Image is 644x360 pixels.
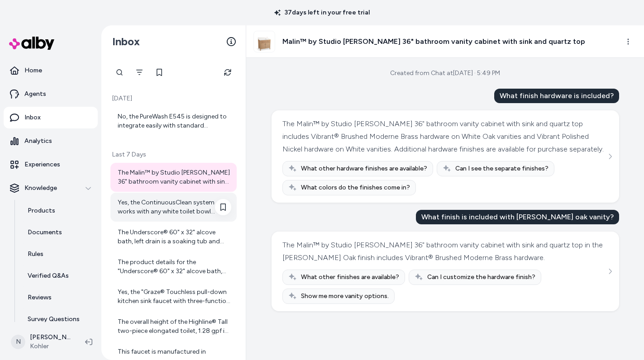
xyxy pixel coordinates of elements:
div: The Underscore® 60" x 32" alcove bath, left drain is a soaking tub and does not include water kno... [118,228,231,246]
a: Products [19,200,98,222]
a: No, the PureWash E545 is designed to integrate easily with standard plumbing, making installation... [110,107,237,136]
p: [PERSON_NAME] [30,333,71,342]
a: Survey Questions [19,308,98,330]
a: The product details for the "Underscore® 60" x 32" alcove bath, left drain" do not list any speci... [110,252,237,281]
span: N [11,335,25,349]
a: Documents [19,222,98,243]
p: Experiences [24,160,60,169]
p: Reviews [28,293,52,302]
a: Inbox [4,107,98,128]
h2: Inbox [112,35,140,48]
button: Refresh [219,63,237,81]
button: See more [605,151,615,162]
p: Verified Q&As [28,271,69,280]
p: Analytics [24,137,52,146]
a: Reviews [19,287,98,308]
a: Yes, the "Graze® Touchless pull-down kitchen sink faucet with three-function sprayhead" can be tu... [110,282,237,311]
p: Last 7 Days [110,150,237,159]
span: Can I see the separate finishes? [455,164,549,173]
span: What other finishes are available? [301,273,399,282]
a: Verified Q&As [19,265,98,287]
p: [DATE] [110,94,237,103]
p: Knowledge [24,184,57,193]
p: Products [28,206,55,215]
button: Filter [130,63,148,81]
p: Rules [28,250,43,259]
p: Survey Questions [28,315,80,324]
span: What other hardware finishes are available? [301,164,427,173]
a: Yes, the ContinuousClean system works with any white toilet bowl cleaner tablet. This flexibility... [110,193,237,222]
span: Kohler [30,342,71,351]
button: See more [605,266,615,277]
div: The overall height of the Highline® Tall two-piece elongated toilet, 1.28 gpf is 33-1/4" (845 mm). [118,317,231,336]
a: Experiences [4,154,98,175]
p: 37 days left in your free trial [269,8,375,17]
div: No, the PureWash E545 is designed to integrate easily with standard plumbing, making installation... [118,112,231,130]
div: Yes, the "Graze® Touchless pull-down kitchen sink faucet with three-function sprayhead" can be tu... [118,288,231,306]
a: The Malin™ by Studio [PERSON_NAME] 36" bathroom vanity cabinet with sink and quartz top in the [P... [110,163,237,192]
button: Knowledge [4,177,98,199]
span: Show me more vanity options. [301,292,389,301]
div: What finish is included with [PERSON_NAME] oak vanity? [416,210,619,224]
a: Agents [4,83,98,105]
div: Created from Chat at [DATE] · 5:49 PM [390,69,500,78]
div: The Malin™ by Studio [PERSON_NAME] 36" bathroom vanity cabinet with sink and quartz top in the [P... [282,239,606,264]
p: Inbox [24,113,41,122]
img: aae96137_rgb [254,31,275,52]
p: Home [24,66,42,75]
div: Yes, the ContinuousClean system works with any white toilet bowl cleaner tablet. This flexibility... [118,198,231,216]
a: The overall height of the Highline® Tall two-piece elongated toilet, 1.28 gpf is 33-1/4" (845 mm). [110,312,237,341]
div: The Malin™ by Studio [PERSON_NAME] 36" bathroom vanity cabinet with sink and quartz top in the [P... [118,168,231,186]
p: Agents [24,90,46,99]
button: N[PERSON_NAME]Kohler [5,327,78,356]
div: The Malin™ by Studio [PERSON_NAME] 36" bathroom vanity cabinet with sink and quartz top includes ... [282,118,606,156]
img: alby Logo [9,37,54,50]
h3: Malin™ by Studio [PERSON_NAME] 36" bathroom vanity cabinet with sink and quartz top [282,36,585,47]
span: What colors do the finishes come in? [301,183,410,192]
div: The product details for the "Underscore® 60" x 32" alcove bath, left drain" do not list any speci... [118,258,231,276]
span: Can I customize the hardware finish? [427,273,535,282]
a: Home [4,60,98,81]
a: Analytics [4,130,98,152]
p: Documents [28,228,62,237]
a: Rules [19,243,98,265]
div: What finish hardware is included? [494,89,619,103]
a: The Underscore® 60" x 32" alcove bath, left drain is a soaking tub and does not include water kno... [110,223,237,251]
